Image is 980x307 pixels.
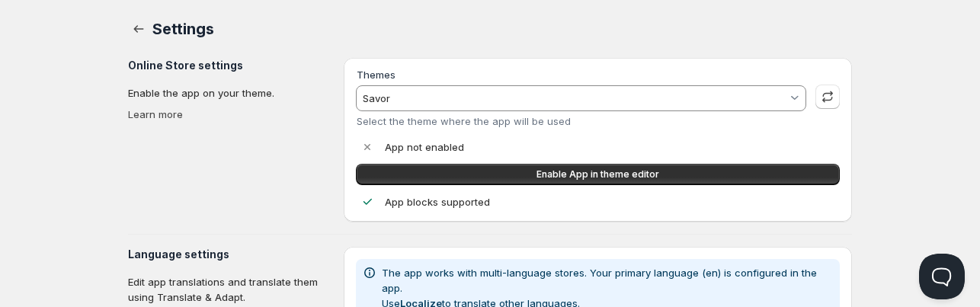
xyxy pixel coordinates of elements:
p: App not enabled [385,139,464,155]
p: Enable the app on your theme. [128,85,331,101]
p: Edit app translations and translate them using Translate & Adapt. [128,274,331,305]
div: Select the theme where the app will be used [357,115,806,127]
label: Themes [357,69,396,81]
a: Enable App in theme editor [356,164,840,185]
h3: Online Store settings [128,58,331,73]
iframe: Help Scout Beacon - Open [919,254,965,299]
span: Enable App in theme editor [536,168,659,181]
a: Learn more [128,108,183,120]
span: Settings [152,20,213,38]
p: App blocks supported [385,194,490,209]
h3: Language settings [128,247,331,262]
